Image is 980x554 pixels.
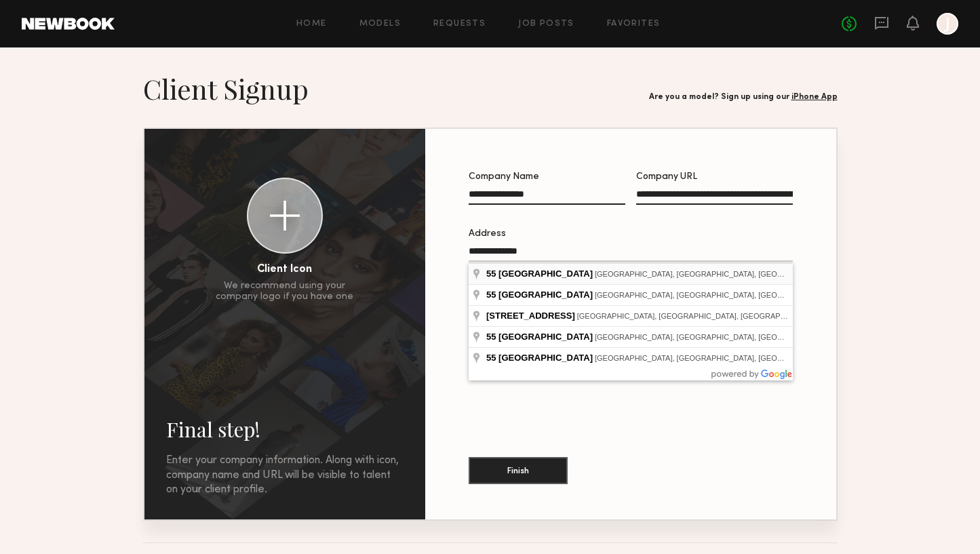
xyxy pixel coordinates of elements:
div: Company URL [636,172,793,182]
div: Client Icon [257,264,312,275]
a: Job Posts [518,20,574,28]
div: We recommend using your company logo if you have one [216,281,353,302]
span: 55 [486,332,496,342]
h1: Client Signup [143,72,309,106]
a: J [937,13,958,35]
h2: Final step! [166,416,404,443]
div: Enter your company information. Along with icon, company name and URL will be visible to talent o... [166,454,404,498]
span: [GEOGRAPHIC_DATA], [GEOGRAPHIC_DATA], [GEOGRAPHIC_DATA] [595,333,836,341]
span: [GEOGRAPHIC_DATA] [498,290,593,300]
span: [GEOGRAPHIC_DATA] [498,332,593,342]
a: iPhone App [791,93,838,101]
input: Address [469,246,793,262]
span: [GEOGRAPHIC_DATA], [GEOGRAPHIC_DATA], [GEOGRAPHIC_DATA] [595,354,836,362]
input: Company URL [636,190,793,205]
span: 55 [486,269,496,279]
span: [STREET_ADDRESS] [486,311,575,321]
span: [GEOGRAPHIC_DATA], [GEOGRAPHIC_DATA], [GEOGRAPHIC_DATA] [595,270,836,278]
input: Company Name [469,189,625,205]
a: Models [359,20,401,28]
a: Favorites [607,20,661,28]
button: Finish [469,457,568,484]
span: [GEOGRAPHIC_DATA] [498,353,593,363]
span: 55 [486,353,496,363]
span: 55 [486,290,496,300]
a: Home [296,20,327,28]
div: Company Name [469,172,625,182]
div: Are you a model? Sign up using our [649,93,838,102]
a: Requests [433,20,486,28]
span: [GEOGRAPHIC_DATA], [GEOGRAPHIC_DATA], [GEOGRAPHIC_DATA] [577,312,819,320]
span: [GEOGRAPHIC_DATA] [498,269,593,279]
span: [GEOGRAPHIC_DATA], [GEOGRAPHIC_DATA], [GEOGRAPHIC_DATA] [595,291,836,299]
div: Address [469,229,793,239]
